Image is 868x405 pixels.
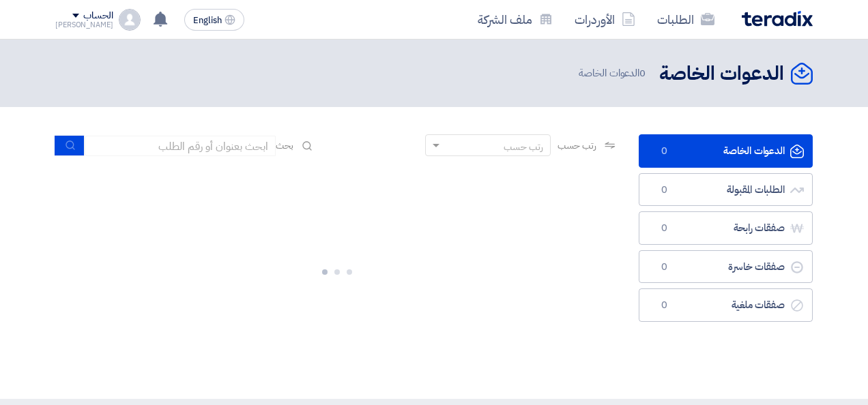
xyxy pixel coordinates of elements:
span: الدعوات الخاصة [579,65,648,81]
a: الأوردرات [564,3,646,35]
input: ابحث بعنوان أو رقم الطلب [85,136,276,156]
img: Teradix logo [742,11,813,27]
a: صفقات ملغية0 [639,288,813,322]
span: 0 [656,145,672,158]
span: 0 [656,183,672,197]
a: ملف الشركة [467,3,564,35]
a: صفقات خاسرة0 [639,250,813,284]
a: الطلبات المقبولة0 [639,173,813,207]
span: رتب حسب [558,138,596,153]
h2: الدعوات الخاصة [659,61,784,87]
span: 0 [639,65,646,80]
a: صفقات رابحة0 [639,211,813,245]
a: الدعوات الخاصة0 [639,134,813,168]
div: رتب حسب [504,140,543,154]
span: بحث [276,138,293,153]
a: الطلبات [646,3,725,35]
span: 0 [656,299,672,312]
div: [PERSON_NAME] [55,21,113,29]
img: profile_test.png [119,9,141,31]
span: 0 [656,222,672,235]
div: الحساب [83,10,113,22]
span: 0 [656,260,672,274]
span: English [193,16,222,25]
button: English [184,9,244,31]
